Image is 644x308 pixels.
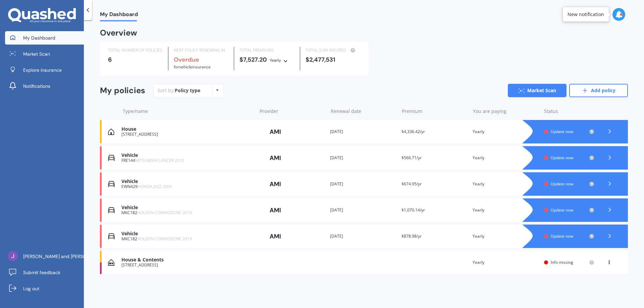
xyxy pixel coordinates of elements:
span: $4,336.42/yr [401,129,425,134]
img: AMI [259,178,292,190]
a: Submit feedback [5,266,84,279]
div: Renewal date [331,108,396,115]
div: Vehicle [121,205,253,210]
span: $674.95/yr [401,181,422,187]
span: HOLDEN COMMODORE 2019 [137,236,192,242]
span: Update now [551,233,573,239]
div: House & Contents [121,257,253,263]
span: for Vehicle insurance [174,64,211,70]
div: Yearly [473,259,539,266]
img: AMI [259,125,292,138]
span: Update now [551,181,573,187]
div: TOTAL NUMBER OF POLICIES [108,47,163,54]
span: Info missing [551,259,573,265]
div: Vehicle [121,231,253,237]
div: Status [544,108,594,115]
b: Overdue [174,56,199,64]
a: My Dashboard [5,31,84,45]
div: Overview [100,29,137,36]
span: Explore insurance [23,67,62,73]
div: TOTAL PREMIUMS [239,47,294,54]
a: [PERSON_NAME] and [PERSON_NAME] [5,250,84,263]
a: Market Scan [508,84,567,97]
span: HONDA JAZZ 2009 [138,184,172,189]
span: [PERSON_NAME] and [PERSON_NAME] [23,253,107,260]
a: Explore insurance [5,63,84,77]
div: [DATE] [330,207,396,213]
div: NEXT POLICY RENEWING IN [174,47,228,54]
span: Update now [551,155,573,161]
div: [DATE] [330,155,396,161]
img: Vehicle [108,207,115,213]
span: $1,070.14/yr [401,207,425,213]
img: Vehicle [108,181,115,187]
a: Add policy [569,84,628,97]
img: House [108,128,114,135]
div: Yearly [473,128,539,135]
div: Vehicle [121,179,253,184]
span: My Dashboard [23,35,55,41]
span: Log out [23,285,39,292]
div: Sort by: [158,87,200,94]
img: AMI [259,204,292,217]
a: Market Scan [5,47,84,61]
div: House [121,126,253,132]
img: House & Contents [108,259,114,266]
a: Log out [5,282,84,295]
div: [STREET_ADDRESS] [121,263,253,267]
div: [DATE] [330,233,396,240]
div: Yearly [473,181,539,187]
div: FRE144 [121,158,253,163]
div: Policy type [175,87,200,94]
span: Notifications [23,83,50,89]
img: AMI [259,230,292,243]
div: [DATE] [330,181,396,187]
div: $7,527.20 [239,56,294,64]
div: EWN429 [121,184,253,189]
img: Vehicle [108,233,115,240]
div: You are paying [473,108,539,115]
img: ACg8ocKX2wV6OppneTc4gpKSQqBbA0ato0q_2BNlMqVe1Fo2=s96-c [8,251,18,261]
span: $566.71/yr [401,155,422,161]
div: Yearly [473,155,539,161]
span: Submit feedback [23,269,60,276]
div: Provider [260,108,325,115]
div: Premium [402,108,468,115]
span: Update now [551,129,573,134]
div: Yearly [473,233,539,240]
span: Market Scan [23,51,50,57]
div: Yearly [270,57,281,64]
span: My Dashboard [100,11,138,20]
div: Vehicle [121,152,253,158]
img: AMI [259,151,292,164]
img: Vehicle [108,155,115,161]
div: MKC182 [121,237,253,241]
span: $878.98/yr [401,233,422,239]
div: TOTAL SUM INSURED [306,47,360,54]
div: Yearly [473,207,539,213]
span: MITSUBISHI LANCER 2010 [135,158,184,163]
div: My policies [100,86,145,96]
div: [STREET_ADDRESS] [121,132,253,137]
span: HOLDEN COMMODORE 2019 [137,210,192,215]
div: New notification [568,11,604,18]
div: [DATE] [330,128,396,135]
div: 6 [108,56,163,63]
a: Notifications [5,79,84,93]
div: Type/name [123,108,254,115]
div: $2,477,531 [306,56,360,63]
span: Update now [551,207,573,213]
div: MKC182 [121,210,253,215]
